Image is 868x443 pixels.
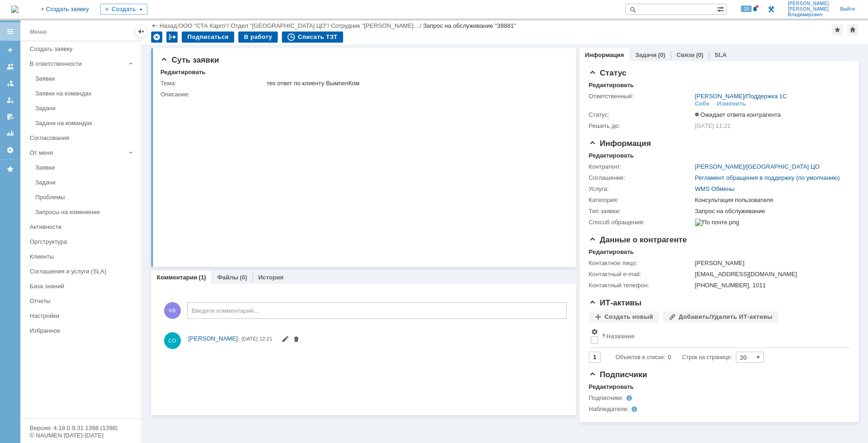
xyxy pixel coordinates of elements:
div: Редактировать [589,383,634,391]
div: Задачи [35,179,135,186]
a: Активности [26,220,139,234]
a: Перейти на домашнюю страницу [11,6,19,13]
div: Наблюдатели: [589,405,682,413]
div: [EMAIL_ADDRESS][DOMAIN_NAME] [695,271,845,278]
a: Проблемы [32,190,139,204]
div: | [177,22,178,29]
div: / [331,22,423,29]
div: Сделать домашней страницей [847,24,858,35]
div: Задачи на командах [35,120,135,127]
span: Информация [589,139,651,148]
span: Статус [589,69,626,77]
div: Настройки [30,312,135,319]
div: Скрыть меню [135,26,147,37]
a: Запросы на изменение [32,205,139,219]
a: Задачи [32,175,139,190]
div: Запрос на обслуживание [695,208,845,215]
div: Клиенты [30,253,135,260]
a: Регламент обращения в поддержку (по умолчанию) [695,174,840,181]
a: Файлы [217,274,238,281]
div: Добавить в избранное [832,24,843,35]
div: База знаний [30,283,135,290]
a: Заявки [32,160,139,175]
div: Задачи [35,105,135,112]
a: [PERSON_NAME] [695,93,745,100]
span: [PERSON_NAME] [788,6,829,12]
span: [PERSON_NAME] [188,335,238,342]
div: Согласования [30,134,135,141]
span: [PERSON_NAME] [788,1,829,6]
a: Заявки на командах [3,59,18,74]
div: Статус: [589,111,693,119]
div: / [231,22,331,29]
div: Проблемы [35,194,135,201]
a: Создать заявку [3,43,18,57]
a: Мои заявки [3,93,18,108]
span: Удалить [293,337,300,344]
div: Отчеты [30,297,135,304]
span: Данные о контрагенте [589,235,687,244]
a: Заявки [32,71,139,86]
span: Редактировать [281,337,289,344]
div: (0) [658,51,665,58]
div: Создать [100,4,147,15]
a: Заявки на командах [32,86,139,101]
a: Настройки [26,309,139,323]
div: Оргструктура [30,238,135,245]
span: 19 [741,6,752,12]
a: Оргструктура [26,234,139,249]
div: [PHONE_NUMBER], 1011 [695,282,845,289]
div: Соглашение: [589,174,693,182]
span: Подписчики [589,370,647,379]
span: [DATE] [242,336,258,342]
div: Способ обращения: [589,219,693,226]
div: Избранное [30,327,125,334]
div: Контактный телефон: [589,282,693,289]
div: Услуга: [589,185,693,193]
div: (0) [696,51,703,58]
a: Задачи на командах [32,116,139,130]
a: Настройки [3,143,18,158]
span: Расширенный поиск [717,4,726,13]
div: / [179,22,231,29]
a: Информация [585,51,624,58]
div: Версия: 4.18.0.9.31.1398 (1398) [30,425,132,431]
span: [DATE] 11:21 [695,122,731,129]
a: Согласования [26,131,139,145]
div: Ответственный: [589,93,693,100]
div: Создать заявку [30,45,135,52]
div: Работа с массовостью [166,32,178,43]
div: Контрагент: [589,163,693,171]
a: Поддержка 1С [746,93,787,100]
div: Контактное лицо: [589,259,693,267]
i: Строк на странице: [616,352,732,363]
a: База знаний [26,279,139,293]
div: Название [606,333,635,340]
div: (0) [240,274,247,281]
img: logo [11,6,19,13]
div: / [695,163,820,171]
div: Тема: [160,80,265,87]
div: Редактировать [589,82,634,89]
a: [GEOGRAPHIC_DATA] ЦО [746,163,819,170]
div: Контактный e-mail: [589,271,693,278]
a: SLA [715,51,727,58]
span: Суть заявки [160,56,219,64]
div: Заявки на командах [35,90,135,97]
div: Редактировать [589,152,634,159]
a: [PERSON_NAME] [695,163,745,170]
div: © NAUMEN [DATE]-[DATE] [30,432,132,438]
span: Ожидает ответа контрагента [695,111,781,118]
div: Заявки [35,75,135,82]
div: Описание: [160,91,564,98]
div: Решить до: [589,122,693,130]
div: Запросы на изменение [35,209,135,215]
div: Тип заявки: [589,208,693,215]
div: Категория: [589,196,693,204]
span: Владимирович [788,12,829,18]
a: Назад [160,22,177,29]
a: Отчеты [3,126,18,141]
span: ИТ-активы [589,298,642,307]
div: Подписчики: [589,394,682,402]
span: КВ [164,302,181,319]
